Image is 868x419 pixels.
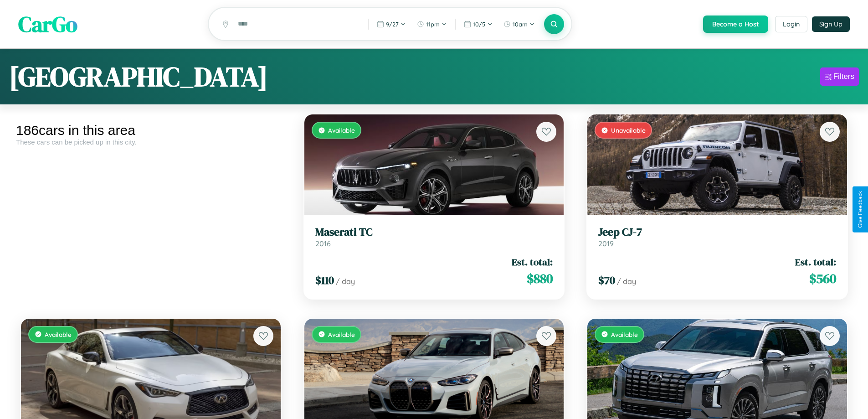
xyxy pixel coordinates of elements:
span: Available [611,331,638,338]
div: These cars can be picked up in this city. [16,138,286,146]
span: 11pm [426,21,440,28]
span: CarGo [18,9,77,39]
button: 10/5 [459,17,497,31]
button: 11pm [412,17,452,31]
h3: Maserati TC [315,226,553,239]
span: 10 / 5 [473,21,485,28]
span: Available [328,331,355,338]
span: $ 880 [527,269,553,288]
span: Available [328,126,355,134]
h3: Jeep CJ-7 [598,226,836,239]
span: 2016 [315,239,331,248]
div: Filters [833,72,854,81]
button: Sign Up [812,16,850,32]
span: / day [336,277,355,286]
button: Login [775,16,807,32]
span: $ 70 [598,273,615,288]
span: $ 560 [809,269,836,288]
button: 9/27 [372,17,411,31]
span: 2019 [598,239,614,248]
span: 9 / 27 [386,21,399,28]
div: 186 cars in this area [16,123,286,138]
button: 10am [499,17,539,31]
span: Available [45,331,72,338]
a: Jeep CJ-72019 [598,226,836,248]
a: Maserati TC2016 [315,226,553,248]
span: $ 110 [315,273,334,288]
button: Become a Host [703,16,768,33]
div: Give Feedback [857,191,863,228]
span: Est. total: [512,255,553,269]
span: Unavailable [611,126,646,134]
button: Filters [820,67,859,86]
h1: [GEOGRAPHIC_DATA] [9,58,268,95]
span: Est. total: [795,255,836,269]
span: / day [617,277,636,286]
span: 10am [513,21,528,28]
